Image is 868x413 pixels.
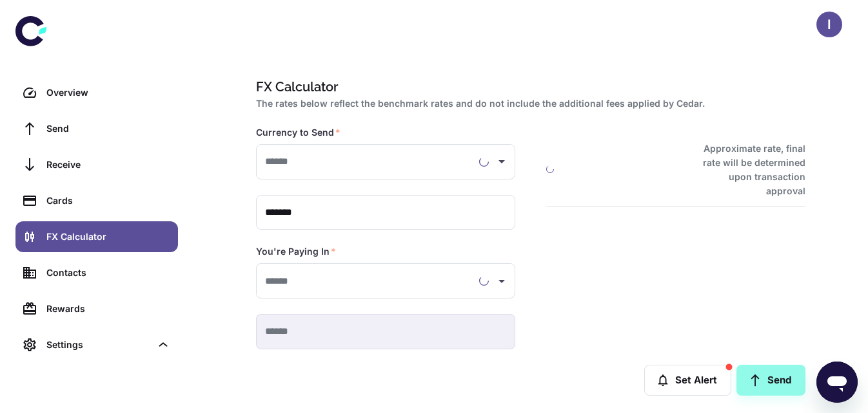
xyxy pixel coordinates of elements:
[46,338,151,352] div: Settings
[493,152,511,170] button: Open
[689,142,805,198] h6: Approximate rate, final rate will be determined upon transaction approval
[46,122,170,136] div: Send
[15,77,178,108] a: Overview
[15,329,178,360] div: Settings
[46,86,170,100] div: Overview
[46,266,170,280] div: Contacts
[46,158,170,172] div: Receive
[256,245,336,258] label: You're Paying In
[256,77,800,96] h1: FX Calculator
[816,12,842,37] button: I
[15,113,178,144] a: Send
[256,126,340,139] label: Currency to Send
[15,221,178,252] a: FX Calculator
[644,365,731,396] button: Set Alert
[46,230,170,244] div: FX Calculator
[15,149,178,180] a: Receive
[46,302,170,316] div: Rewards
[15,293,178,324] a: Rewards
[816,362,858,403] iframe: Button to launch messaging window
[46,194,170,208] div: Cards
[15,257,178,288] a: Contacts
[493,272,511,290] button: Open
[736,365,805,396] a: Send
[15,185,178,216] a: Cards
